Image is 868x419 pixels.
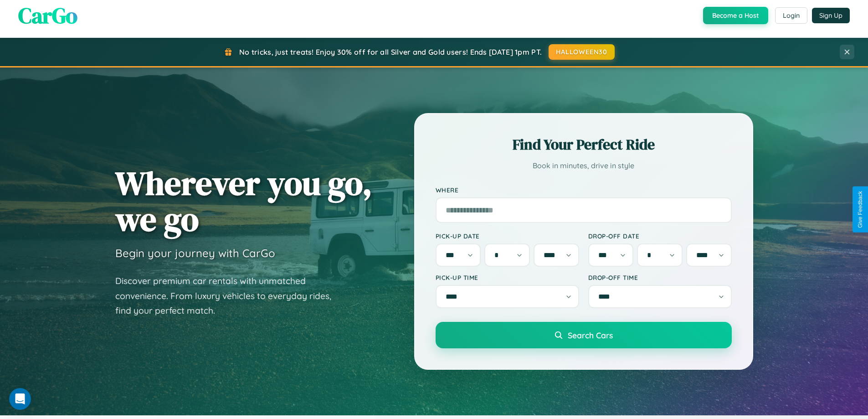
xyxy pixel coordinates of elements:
button: Become a Host [703,7,768,24]
h2: Find Your Perfect Ride [436,134,732,155]
span: No tricks, just treats! Enjoy 30% off for all Silver and Gold users! Ends [DATE] 1pm PT. [239,47,542,57]
label: Drop-off Time [588,274,732,281]
label: Pick-up Date [436,232,579,240]
span: Search Cars [568,330,613,340]
label: Where [436,186,732,194]
span: CarGo [18,0,77,31]
button: Sign Up [812,8,850,23]
button: HALLOWEEN30 [549,44,615,60]
iframe: Intercom live chat [9,388,31,410]
button: Login [775,7,807,24]
p: Discover premium car rentals with unmatched convenience. From luxury vehicles to everyday rides, ... [115,274,343,318]
p: Book in minutes, drive in style [436,159,732,172]
label: Drop-off Date [588,232,732,240]
button: Search Cars [436,322,732,348]
h3: Begin your journey with CarGo [115,246,275,260]
label: Pick-up Time [436,274,579,281]
h1: Wherever you go, we go [115,165,372,237]
div: Give Feedback [857,191,863,228]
